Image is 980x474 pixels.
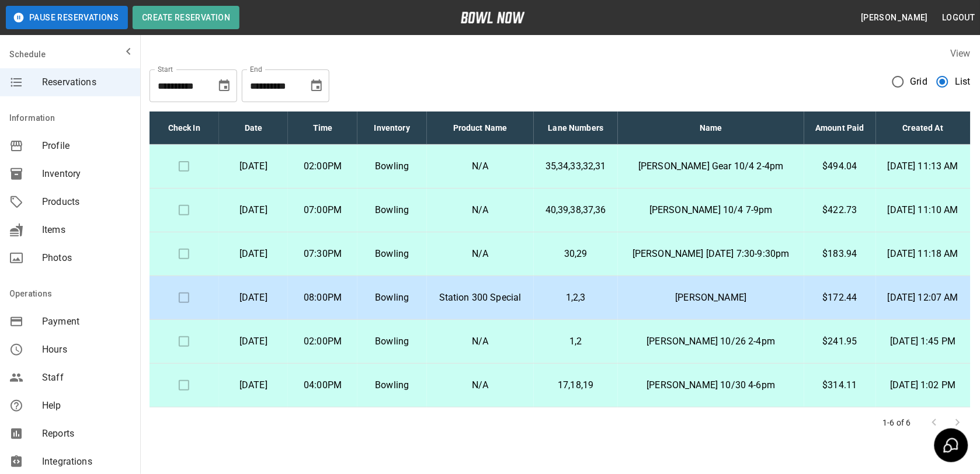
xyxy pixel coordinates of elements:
[436,203,524,217] p: N/A
[213,74,236,97] button: Choose date, selected date is Oct 4, 2025
[436,247,524,261] p: N/A
[133,6,239,29] button: Create Reservation
[367,159,418,173] p: Bowling
[543,378,609,392] p: 17,18,19
[42,223,131,237] span: Items
[814,334,867,348] p: $241.95
[885,159,961,173] p: [DATE] 11:13 AM
[885,291,961,305] p: [DATE] 12:07 AM
[543,334,609,348] p: 1,2
[543,159,609,173] p: 35,34,33,32,31
[42,315,131,329] span: Payment
[955,75,971,89] span: List
[436,334,524,348] p: N/A
[814,291,867,305] p: $172.44
[219,111,289,145] th: Date
[885,203,961,217] p: [DATE] 11:10 AM
[228,378,279,392] p: [DATE]
[297,203,348,217] p: 07:00PM
[804,111,876,145] th: Amount Paid
[297,291,348,305] p: 08:00PM
[42,251,131,265] span: Photos
[150,111,219,145] th: Check In
[42,167,131,181] span: Inventory
[297,247,348,261] p: 07:30PM
[42,427,131,441] span: Reports
[911,75,928,89] span: Grid
[436,291,524,305] p: Station 300 Special
[543,203,609,217] p: 40,39,38,37,36
[814,247,867,261] p: $183.94
[228,159,279,173] p: [DATE]
[627,159,795,173] p: [PERSON_NAME] Gear 10/4 2-4pm
[543,247,609,261] p: 30,29
[883,417,911,428] p: 1-6 of 6
[297,159,348,173] p: 02:00PM
[534,111,618,145] th: Lane Numbers
[814,378,867,392] p: $314.11
[367,334,418,348] p: Bowling
[367,203,418,217] p: Bowling
[885,247,961,261] p: [DATE] 11:18 AM
[297,334,348,348] p: 02:00PM
[297,378,348,392] p: 04:00PM
[436,159,524,173] p: N/A
[42,371,131,385] span: Staff
[814,203,867,217] p: $422.73
[627,203,795,217] p: [PERSON_NAME] 10/4 7-9pm
[305,74,328,97] button: Choose date, selected date is Nov 4, 2025
[42,455,131,469] span: Integrations
[950,48,971,59] label: View
[885,378,961,392] p: [DATE] 1:02 PM
[6,6,128,29] button: Pause Reservations
[42,139,131,153] span: Profile
[856,7,933,29] button: [PERSON_NAME]
[876,111,971,145] th: Created At
[938,7,980,29] button: Logout
[42,343,131,357] span: Hours
[367,247,418,261] p: Bowling
[228,247,279,261] p: [DATE]
[42,195,131,209] span: Products
[228,203,279,217] p: [DATE]
[627,378,795,392] p: [PERSON_NAME] 10/30 4-6pm
[885,334,961,348] p: [DATE] 1:45 PM
[367,291,418,305] p: Bowling
[436,378,524,392] p: N/A
[42,399,131,413] span: Help
[627,247,795,261] p: [PERSON_NAME] [DATE] 7:30-9:30pm
[42,75,131,89] span: Reservations
[228,334,279,348] p: [DATE]
[357,111,427,145] th: Inventory
[627,334,795,348] p: [PERSON_NAME] 10/26 2-4pm
[367,378,418,392] p: Bowling
[543,291,609,305] p: 1,2,3
[618,111,804,145] th: Name
[627,291,795,305] p: [PERSON_NAME]
[427,111,534,145] th: Product Name
[814,159,867,173] p: $494.04
[461,12,525,23] img: logo
[228,291,279,305] p: [DATE]
[288,111,357,145] th: Time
